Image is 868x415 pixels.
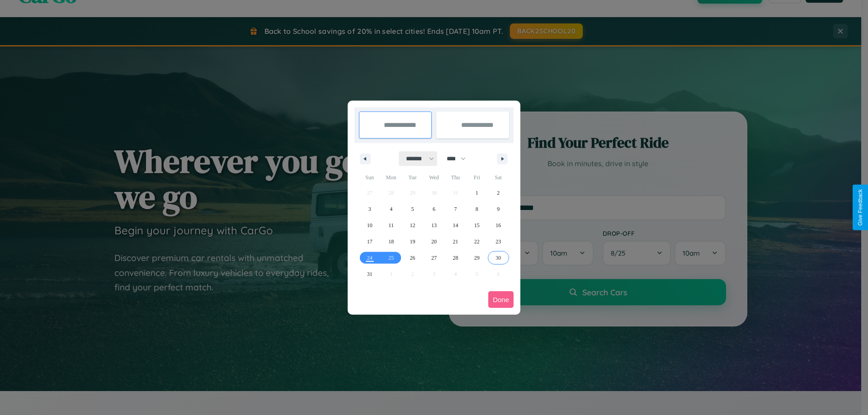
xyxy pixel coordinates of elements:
button: Done [488,291,514,308]
span: 19 [410,233,415,250]
span: 17 [367,233,373,250]
span: Tue [402,170,423,185]
button: 3 [359,201,380,217]
span: Thu [445,170,466,185]
span: 1 [476,185,478,201]
span: 18 [388,233,394,250]
span: 9 [497,201,500,217]
button: 1 [466,185,487,201]
span: 25 [388,250,394,266]
span: Sat [488,170,509,185]
span: 15 [474,217,480,233]
span: 14 [453,217,458,233]
span: 27 [431,250,437,266]
button: 24 [359,250,380,266]
button: 18 [380,233,401,250]
span: 8 [476,201,478,217]
button: 9 [488,201,509,217]
span: 20 [431,233,437,250]
button: 26 [402,250,423,266]
button: 29 [466,250,487,266]
span: 5 [411,201,414,217]
span: 23 [495,233,501,250]
button: 16 [488,217,509,233]
button: 25 [380,250,401,266]
span: 7 [454,201,457,217]
button: 19 [402,233,423,250]
button: 5 [402,201,423,217]
span: 2 [497,185,500,201]
button: 22 [466,233,487,250]
span: 6 [433,201,435,217]
span: 24 [367,250,373,266]
button: 27 [423,250,444,266]
span: 4 [390,201,392,217]
span: 10 [367,217,373,233]
button: 14 [445,217,466,233]
span: Sun [359,170,380,185]
span: 13 [431,217,437,233]
button: 20 [423,233,444,250]
span: Mon [380,170,401,185]
button: 21 [445,233,466,250]
button: 2 [488,185,509,201]
span: Fri [466,170,487,185]
span: 22 [474,233,480,250]
button: 12 [402,217,423,233]
button: 4 [380,201,401,217]
button: 28 [445,250,466,266]
button: 31 [359,266,380,282]
button: 11 [380,217,401,233]
span: 11 [388,217,394,233]
span: 29 [474,250,480,266]
span: 28 [453,250,458,266]
button: 23 [488,233,509,250]
span: 21 [453,233,458,250]
button: 13 [423,217,444,233]
span: 31 [367,266,373,282]
span: 26 [410,250,415,266]
span: 12 [410,217,415,233]
button: 8 [466,201,487,217]
button: 15 [466,217,487,233]
button: 7 [445,201,466,217]
span: 3 [368,201,371,217]
button: 6 [423,201,444,217]
button: 30 [488,250,509,266]
div: Give Feedback [857,189,863,226]
span: 30 [495,250,501,266]
span: 16 [495,217,501,233]
button: 17 [359,233,380,250]
span: Wed [423,170,444,185]
button: 10 [359,217,380,233]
